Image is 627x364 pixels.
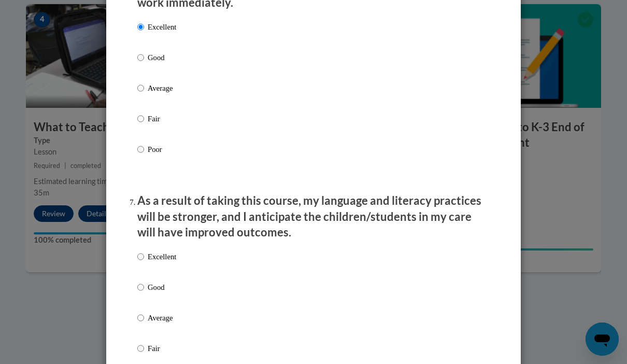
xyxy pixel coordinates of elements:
input: Fair [137,113,144,124]
p: Poor [148,144,176,155]
p: Excellent [148,251,176,262]
input: Excellent [137,251,144,262]
p: Good [148,282,176,293]
input: Poor [137,144,144,155]
input: Good [137,52,144,63]
p: Average [148,312,176,324]
input: Excellent [137,21,144,33]
p: Average [148,82,176,94]
p: Fair [148,113,176,124]
input: Fair [137,343,144,354]
input: Average [137,82,144,94]
input: Average [137,312,144,324]
p: Good [148,52,176,63]
p: Fair [148,343,176,354]
p: Excellent [148,21,176,33]
p: As a result of taking this course, my language and literacy practices will be stronger, and I ant... [137,193,490,241]
input: Good [137,282,144,293]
